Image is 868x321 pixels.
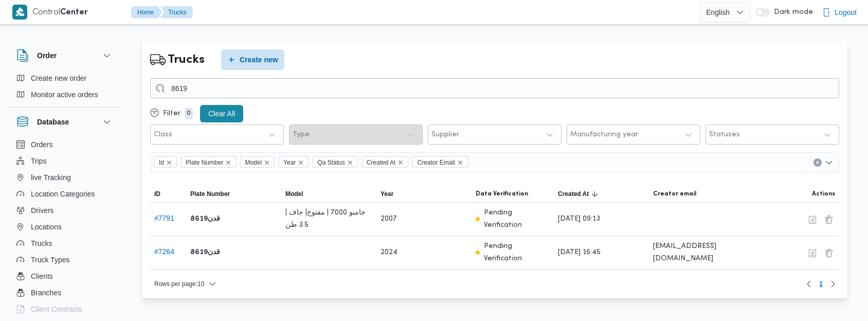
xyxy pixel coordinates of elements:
button: Remove Created At from selection in this group [397,159,404,166]
span: Logout [835,6,857,19]
span: Create new [240,53,278,66]
button: Previous page [803,278,815,290]
button: Remove Model from selection in this group [264,159,270,166]
span: Plate Number [190,190,230,198]
span: Created At [362,156,409,168]
button: Logout [818,2,861,23]
span: 2024 [381,246,397,259]
button: Plate Number [186,186,281,202]
span: Year [283,157,296,168]
span: Year [279,156,309,168]
img: X8yXhbKr1z7QwAAAABJRU5ErkJggg== [12,5,27,20]
h3: Database [37,116,69,128]
button: live Tracking [12,169,117,186]
p: Pending Verification [484,207,550,231]
button: Clear All [200,105,243,122]
span: 2007 [381,213,397,225]
button: Trips [12,153,117,169]
div: Supplier [431,131,459,139]
button: Clear input [813,158,822,167]
button: ID [150,186,186,202]
button: #7791 [154,214,174,222]
button: Open list of options [825,158,833,167]
span: Data Verification [476,190,528,198]
button: Created AtSorted in descending order [554,186,649,202]
span: Id [159,157,164,168]
span: Location Categories [31,188,95,200]
span: Created At [367,157,396,168]
div: Class [154,131,172,139]
button: Branches [12,284,117,301]
span: [DATE] 16:45 [558,246,601,259]
span: Creator email [653,190,696,198]
span: Dark mode [770,8,813,16]
button: Trucks [160,6,193,19]
span: Create new order [31,72,86,84]
span: Year [381,190,393,198]
span: Rows per page : 10 [154,278,204,290]
b: Center [60,9,88,16]
button: Remove Id from selection in this group [166,159,172,166]
button: Monitor active orders [12,86,117,103]
button: Home [131,6,162,19]
span: Orders [31,138,53,151]
span: Model [240,156,275,168]
button: Page 1 of 1 [815,278,827,290]
span: Qa Status [317,157,345,168]
span: ID [154,190,160,198]
span: جامبو 7000 | مفتوح| جاف | 3.5 طن [285,207,372,231]
button: Year [376,186,472,202]
span: Drivers [31,204,53,217]
button: Order [16,49,113,62]
span: live Tracking [31,171,71,184]
button: Location Categories [12,186,117,202]
b: قدن8619 [190,213,220,225]
button: Database [16,116,113,128]
div: Order [8,70,121,107]
button: Truck Types [12,252,117,268]
p: Pending Verification [484,240,550,265]
div: Statuses [709,131,740,139]
span: Actions [812,190,835,198]
span: Plate Number [186,157,223,168]
button: Create new order [12,70,117,86]
button: Orders [12,136,117,153]
h3: Order [37,49,57,62]
span: Locations [31,221,62,233]
button: Drivers [12,202,117,219]
span: Trips [31,155,47,167]
span: Model [245,157,262,168]
span: Qa Status [313,156,357,168]
button: Remove Qa Status from selection in this group [347,159,353,166]
b: قدن8619 [190,246,220,259]
button: Next page [827,278,839,290]
span: Model [285,190,303,198]
span: Truck Types [31,254,69,266]
button: #7264 [154,247,174,256]
button: Rows per page:10 [150,278,221,290]
button: Clients [12,268,117,284]
button: Remove Year from selection in this group [298,159,304,166]
svg: Sorted in descending order [591,190,599,198]
span: Branches [31,287,61,299]
span: Trucks [31,237,52,249]
button: Client Contracts [12,301,117,317]
span: Monitor active orders [31,88,98,101]
button: Locations [12,219,117,235]
p: 0 [185,108,193,119]
div: Manufacturing year [570,131,638,139]
span: Created At; Sorted in descending order [558,190,589,198]
span: Creator Email [417,157,455,168]
button: Remove Creator Email from selection in this group [457,159,463,166]
button: Remove Plate Number from selection in this group [225,159,231,166]
span: Plate Number [181,156,236,168]
button: Create new [221,49,284,70]
input: Search... [150,78,839,98]
span: [DATE] 09:13 [558,213,600,225]
span: Creator Email [412,156,467,168]
span: Clients [31,270,53,282]
span: Client Contracts [31,303,82,315]
span: [EMAIL_ADDRESS][DOMAIN_NAME] [653,240,740,265]
span: 1 [819,278,823,290]
span: Id [154,156,177,168]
